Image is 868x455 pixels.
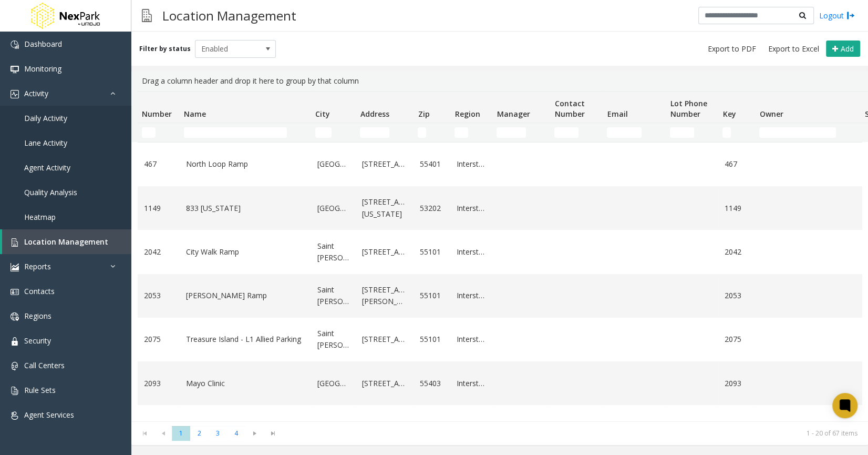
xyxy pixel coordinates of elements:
a: Interstate [457,203,486,214]
a: 55101 [420,290,444,301]
a: 467 [725,158,749,170]
a: Interstate [457,290,486,301]
a: [STREET_ADDRESS] [362,333,407,345]
a: 2093 [725,378,749,389]
span: Number [142,109,172,119]
span: Enabled [195,41,260,57]
a: 833 [US_STATE] [186,203,305,214]
span: Lane Activity [24,138,67,148]
td: Lot Phone Number Filter [666,123,718,142]
span: Page 2 [190,426,209,440]
td: Zip Filter [414,123,450,142]
span: Location Management [24,237,108,247]
input: Owner Filter [759,127,836,138]
td: Contact Number Filter [550,123,603,142]
span: Lot Phone Number [670,98,707,119]
a: Mayo Clinic [186,378,305,389]
a: 55101 [420,333,444,345]
span: Call Centers [24,360,65,370]
span: Email [607,109,627,119]
a: [GEOGRAPHIC_DATA] [317,158,349,170]
a: 55101 [420,246,444,258]
span: Agent Activity [24,163,70,173]
span: Export to Excel [768,44,819,54]
a: Interstate [457,158,486,170]
a: North Loop Ramp [186,158,305,170]
span: Zip [418,109,429,119]
a: 2093 [144,378,173,389]
span: Export to PDF [708,44,756,54]
a: 1149 [725,203,749,214]
img: logout [846,10,855,21]
span: Manager [497,109,530,119]
a: City Walk Ramp [186,246,305,258]
img: pageIcon [142,3,152,28]
a: Treasure Island - L1 Allied Parking [186,333,305,345]
input: Email Filter [607,127,642,138]
span: Go to the last page [266,429,280,438]
td: Key Filter [718,123,755,142]
span: Go to the last page [264,426,282,441]
a: [STREET_ADDRESS][PERSON_NAME] [362,284,407,308]
a: [STREET_ADDRESS] [362,378,407,389]
span: Security [24,336,51,346]
td: Owner Filter [755,123,860,142]
input: Key Filter [722,127,731,138]
a: [PERSON_NAME] Ramp [186,290,305,301]
input: Region Filter [454,127,468,138]
span: Regions [24,311,51,321]
span: Dashboard [24,39,62,49]
label: Filter by status [139,44,191,54]
span: Go to the next page [247,429,262,438]
span: Activity [24,88,48,98]
span: Address [360,109,389,119]
span: Region [454,109,480,119]
div: Drag a column header and drop it here to group by that column [138,71,862,91]
span: Monitoring [24,64,61,74]
a: 2042 [725,246,749,258]
span: Rule Sets [24,385,56,395]
span: Key [722,109,736,119]
span: Add [841,44,854,54]
a: 55401 [420,158,444,170]
button: Export to PDF [704,42,760,56]
span: Go to the next page [245,426,264,441]
span: Page 3 [209,426,227,440]
a: Saint [PERSON_NAME] [317,240,349,264]
img: 'icon' [11,41,19,49]
a: 2053 [725,290,749,301]
img: 'icon' [11,337,19,346]
div: Data table [131,91,868,421]
a: 467 [144,158,173,170]
span: Owner [759,109,783,119]
img: 'icon' [11,411,19,420]
span: Name [184,109,206,119]
input: Lot Phone Number Filter [670,127,694,138]
span: Reports [24,261,51,271]
img: 'icon' [11,312,19,321]
td: Number Filter [138,123,180,142]
span: Contact Number [554,98,584,119]
span: Contacts [24,286,55,296]
input: Number Filter [142,127,156,138]
span: Heatmap [24,212,56,222]
a: Saint [PERSON_NAME] [317,328,349,351]
img: 'icon' [11,288,19,296]
span: Daily Activity [24,113,67,123]
td: City Filter [311,123,356,142]
a: [GEOGRAPHIC_DATA] [317,203,349,214]
td: Manager Filter [492,123,550,142]
a: Interstate [457,246,486,258]
a: Interstate [457,333,486,345]
img: 'icon' [11,387,19,395]
a: Location Management [2,229,131,254]
a: [GEOGRAPHIC_DATA] [317,378,349,389]
input: Contact Number Filter [554,127,578,138]
input: Manager Filter [497,127,526,138]
a: Logout [819,10,855,21]
td: Email Filter [603,123,666,142]
h3: Location Management [157,3,302,28]
kendo-pager-info: 1 - 20 of 67 items [288,429,857,438]
a: Interstate [457,378,486,389]
span: Agent Services [24,410,74,420]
